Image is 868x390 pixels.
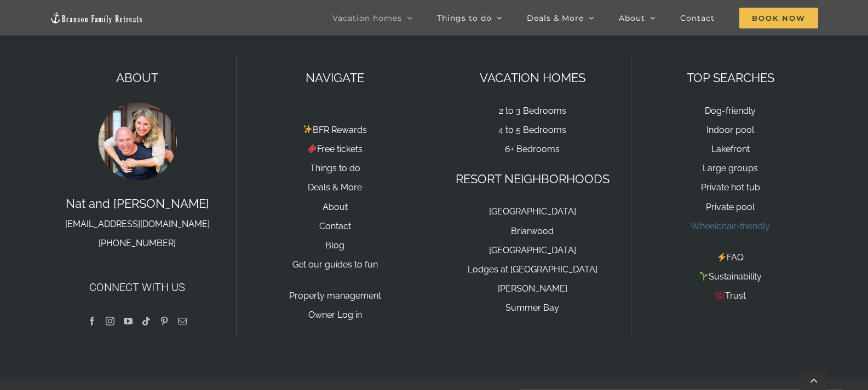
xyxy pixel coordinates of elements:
[332,14,402,22] span: Vacation homes
[445,68,620,88] p: VACATION HOMES
[642,68,818,88] p: TOP SEARCHES
[50,279,225,295] h4: Connect with us
[308,182,362,193] a: Deals & More
[445,170,620,189] p: RESORT NEIGHBORHOODS
[50,11,143,24] img: Branson Family Retreats Logo
[160,317,169,325] a: Pinterest
[50,194,225,252] p: Nat and [PERSON_NAME]
[711,144,750,154] a: Lakefront
[511,226,554,236] a: Briarwood
[437,14,492,22] span: Things to do
[96,100,179,182] img: Nat and Tyann
[303,125,367,135] a: BFR Rewards
[505,144,560,154] a: 6+ Bedrooms
[307,144,363,154] a: Free tickets
[699,271,762,282] a: Sustainability
[308,144,317,153] img: 🎟️
[468,264,597,275] a: Lodges at [GEOGRAPHIC_DATA]
[50,68,225,88] p: ABOUT
[498,283,567,294] a: [PERSON_NAME]
[703,163,758,173] a: Large groups
[289,290,381,301] a: Property management
[717,253,726,261] img: ⚡️
[706,125,754,135] a: Indoor pool
[716,291,725,300] img: 💯
[505,302,559,313] a: Summer Bay
[499,106,566,116] a: 2 to 3 Bedrooms
[489,245,576,255] a: [GEOGRAPHIC_DATA]
[705,106,756,116] a: Dog-friendly
[106,317,114,325] a: Instagram
[308,310,362,320] a: Owner Log in
[65,219,210,229] a: [EMAIL_ADDRESS][DOMAIN_NAME]
[527,14,584,22] span: Deals & More
[323,202,348,212] a: About
[619,14,645,22] span: About
[706,202,755,212] a: Private pool
[142,317,151,325] a: Tiktok
[739,8,818,28] span: Book Now
[248,68,423,88] p: NAVIGATE
[715,290,746,301] a: Trust
[680,14,715,22] span: Contact
[303,125,312,133] img: ✨
[319,221,351,231] a: Contact
[124,317,133,325] a: YouTube
[99,238,176,248] a: [PHONE_NUMBER]
[701,182,760,193] a: Private hot tub
[325,240,344,251] a: Blog
[699,272,708,281] img: 🌱
[310,163,360,173] a: Things to do
[489,206,576,217] a: [GEOGRAPHIC_DATA]
[292,259,378,270] a: Get our guides to fun
[178,317,187,325] a: Mail
[717,252,744,263] a: FAQ
[691,221,770,231] a: Wheelchair-friendly
[88,317,96,325] a: Facebook
[498,125,566,135] a: 4 to 5 Bedrooms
